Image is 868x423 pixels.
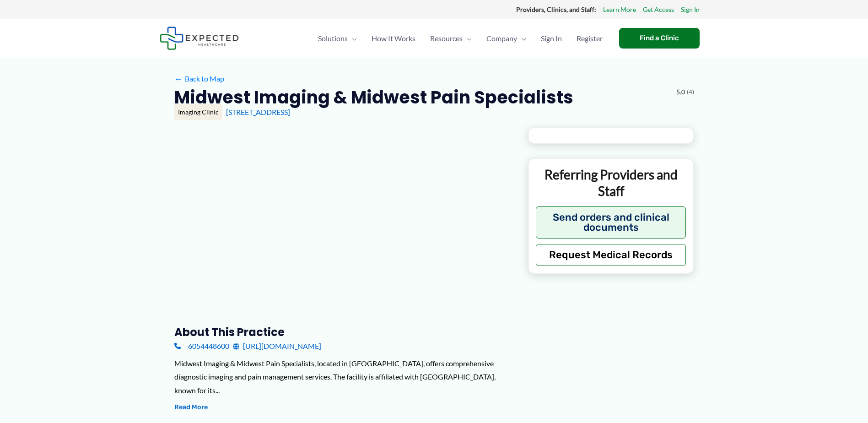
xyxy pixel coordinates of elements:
span: 5.0 [676,86,685,98]
a: ResourcesMenu Toggle [423,22,479,54]
span: Menu Toggle [517,22,526,54]
nav: Primary Site Navigation [311,22,610,54]
a: Sign In [534,22,569,54]
span: Company [486,22,517,54]
span: Menu Toggle [348,22,357,54]
button: Send orders and clinical documents [536,206,686,239]
a: SolutionsMenu Toggle [311,22,364,54]
a: How It Works [364,22,423,54]
a: Find a Clinic [619,28,700,49]
a: Learn More [603,4,636,16]
a: 6054448600 [174,339,229,353]
span: Solutions [318,22,348,54]
button: Request Medical Records [536,244,686,266]
a: CompanyMenu Toggle [479,22,534,54]
a: [URL][DOMAIN_NAME] [233,339,321,353]
a: Get Access [643,4,674,16]
span: How It Works [372,22,415,54]
span: (4) [687,86,694,98]
a: Sign In [681,4,700,16]
h3: About this practice [174,325,513,339]
span: Menu Toggle [463,22,472,54]
a: [STREET_ADDRESS] [226,108,290,116]
h2: Midwest Imaging & Midwest Pain Specialists [174,86,573,108]
span: Resources [430,22,463,54]
span: Sign In [541,22,562,54]
strong: Providers, Clinics, and Staff: [516,5,596,13]
span: Register [577,22,603,54]
a: Register [569,22,610,54]
div: Midwest Imaging & Midwest Pain Specialists, located in [GEOGRAPHIC_DATA], offers comprehensive di... [174,357,513,397]
img: Expected Healthcare Logo - side, dark font, small [160,27,239,50]
button: Read More [174,402,208,413]
a: ←Back to Map [174,72,224,86]
p: Referring Providers and Staff [536,166,686,200]
div: Imaging Clinic [174,104,222,120]
span: ← [174,74,183,83]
